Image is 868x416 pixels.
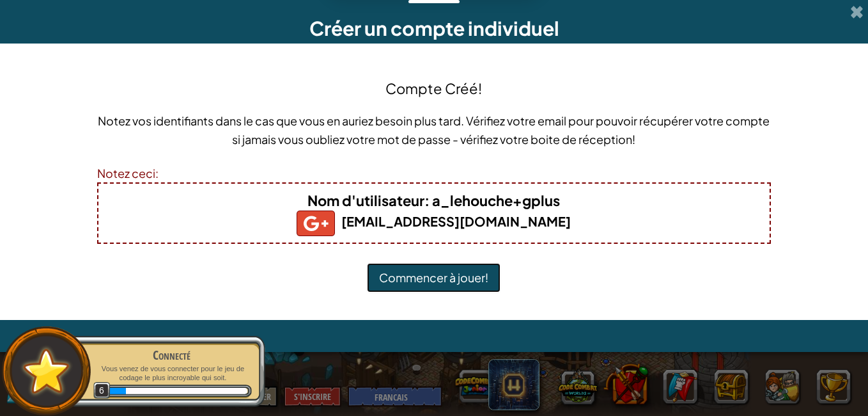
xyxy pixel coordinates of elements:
[605,13,855,142] iframe: Boîte de dialogue "Se connecter avec Google"
[97,164,771,182] div: Notez ceci:
[307,191,560,209] b: : a_lehouche+gplus
[91,346,252,364] div: Connecté
[297,211,335,236] img: gplus_small.png
[367,263,500,292] button: Commencer à jouer!
[93,382,111,399] span: 6
[307,191,424,209] span: Nom d'utilisateur
[17,342,75,399] img: default.png
[385,78,482,99] h4: Compte Créé!
[91,364,252,383] p: Vous venez de vous connecter pour le jeu de codage le plus incroyable qui soit.
[297,213,571,229] b: [EMAIL_ADDRESS][DOMAIN_NAME]
[97,111,771,148] p: Notez vos identifiants dans le cas que vous en auriez besoin plus tard. Vérifiez votre email pour...
[309,16,559,40] span: Créer un compte individuel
